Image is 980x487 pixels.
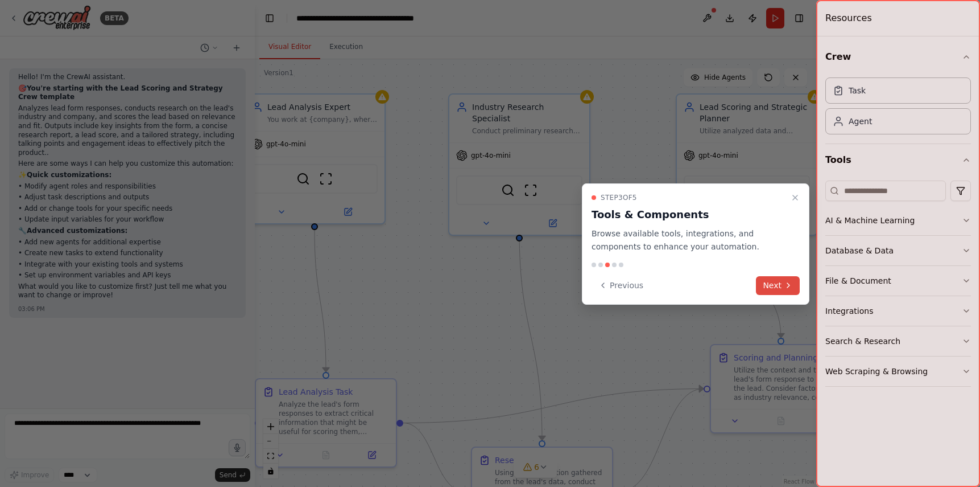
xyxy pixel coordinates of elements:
[756,276,800,295] button: Next
[592,276,650,295] button: Previous
[592,227,786,253] p: Browse available tools, integrations, and components to enhance your automation.
[788,191,802,204] button: Close walkthrough
[592,207,786,223] h3: Tools & Components
[262,10,278,26] button: Hide left sidebar
[601,193,637,202] span: Step 3 of 5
